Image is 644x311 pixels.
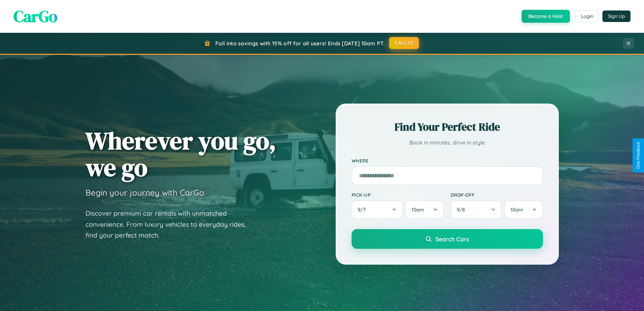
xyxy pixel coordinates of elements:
span: Fall into savings with 15% off for all users! Ends [DATE] 10am PT. [215,40,385,47]
button: 10am [504,200,543,219]
button: Sign Up [602,10,630,22]
label: Drop-off [451,192,543,198]
span: 9 / 7 [358,206,369,213]
h1: Wherever you go, we go [86,127,276,181]
button: 9/7 [352,200,403,219]
p: Book in minutes, drive in style [352,138,543,148]
span: 10am [411,206,424,213]
h3: Begin your journey with CarGo [86,187,204,198]
label: Where [352,158,543,163]
div: Give Feedback [636,142,641,169]
span: 9 / 8 [457,206,468,213]
span: 10am [510,206,523,213]
button: FALL15 [389,37,419,49]
h2: Find Your Perfect Ride [352,119,543,134]
label: Pick-up [352,192,444,198]
button: 10am [405,200,444,219]
button: Search Cars [352,229,543,249]
button: Become a Host [522,10,570,23]
button: 9/8 [451,200,502,219]
span: Search Cars [435,235,469,243]
span: CarGo [14,5,57,27]
p: Discover premium car rentals with unmatched convenience. From luxury vehicles to everyday rides, ... [86,208,255,241]
button: Login [575,10,599,22]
